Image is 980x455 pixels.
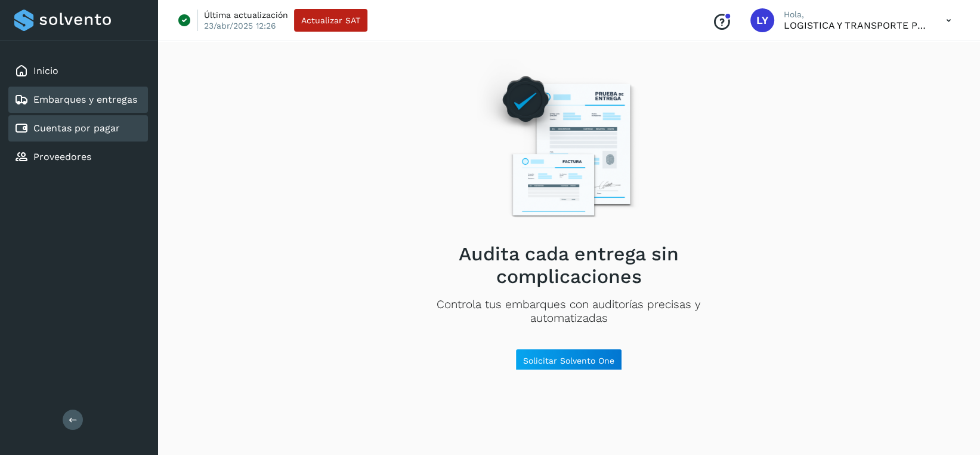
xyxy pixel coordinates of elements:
[399,242,739,288] h2: Audita cada entrega sin complicaciones
[33,151,91,162] a: Proveedores
[784,10,927,20] p: Hola,
[8,144,148,170] div: Proveedores
[8,115,148,142] div: Cuentas por pagar
[8,87,148,113] div: Embarques y entregas
[8,58,148,84] div: Inicio
[33,65,58,76] a: Inicio
[515,349,622,373] button: Solicitar Solvento One
[33,122,120,134] a: Cuentas por pagar
[204,20,276,31] p: 23/abr/2025 12:26
[301,16,360,24] span: Actualizar SAT
[784,20,927,31] p: LOGISTICA Y TRANSPORTE PORTCAR
[523,356,614,365] span: Solicitar Solvento One
[399,298,739,325] p: Controla tus embarques con auditorías precisas y automatizadas
[204,10,288,20] p: Última actualización
[466,58,672,233] img: Empty state image
[294,9,367,32] button: Actualizar SAT
[33,94,137,105] a: Embarques y entregas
